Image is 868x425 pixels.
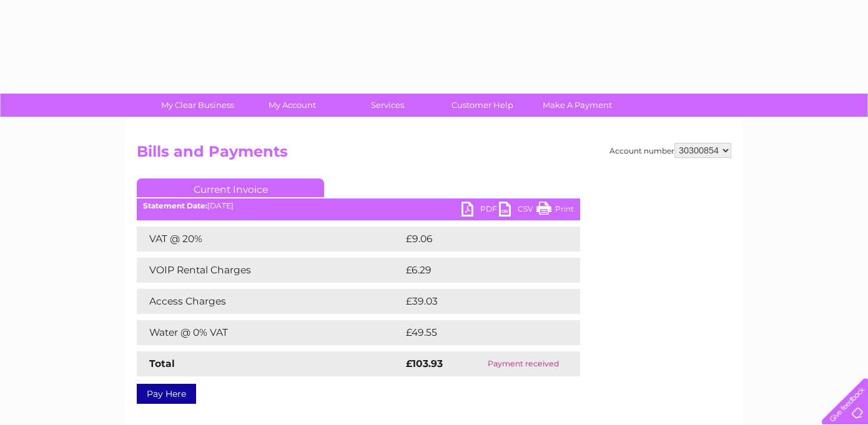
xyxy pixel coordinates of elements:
a: Current Invoice [137,178,324,197]
td: £49.55 [403,320,555,345]
a: Print [536,202,574,220]
a: Customer Help [431,94,534,117]
a: My Account [241,94,344,117]
b: Statement Date: [143,201,207,210]
td: VAT @ 20% [137,227,403,252]
td: VOIP Rental Charges [137,258,403,283]
td: Access Charges [137,289,403,314]
a: PDF [461,202,499,220]
td: £9.06 [403,227,552,252]
td: Water @ 0% VAT [137,320,403,345]
strong: £103.93 [406,358,443,369]
div: Account number [609,143,731,158]
a: Pay Here [137,384,196,404]
h2: Bills and Payments [137,143,731,167]
td: £39.03 [403,289,555,314]
a: My Clear Business [146,94,249,117]
strong: Total [149,358,175,369]
a: Make A Payment [526,94,629,117]
td: Payment received [466,351,580,376]
a: CSV [499,202,536,220]
td: £6.29 [403,258,551,283]
a: Services [336,94,439,117]
div: [DATE] [137,202,580,210]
